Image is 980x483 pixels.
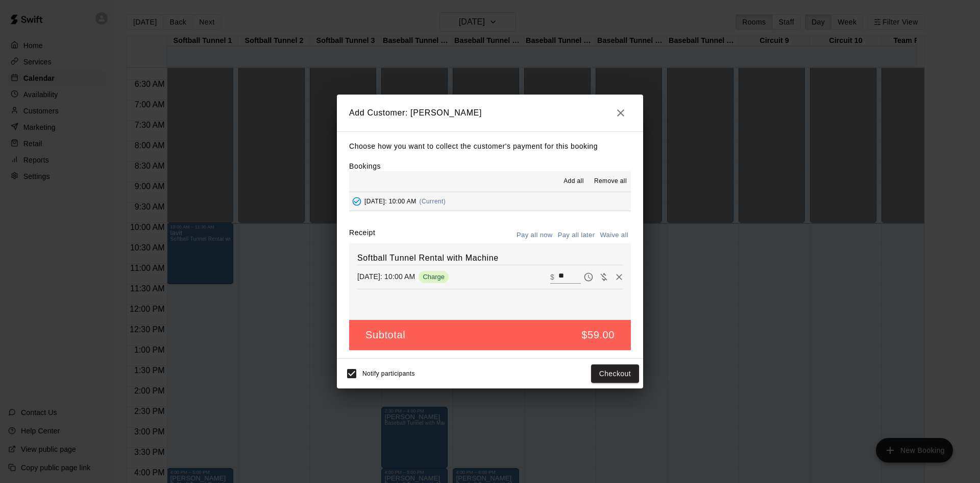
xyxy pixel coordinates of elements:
button: Remove all [590,173,631,190]
span: Notify participants [362,370,415,377]
button: Waive all [597,227,631,243]
p: [DATE]: 10:00 AM [357,271,415,282]
button: Checkout [591,364,639,383]
button: Remove [611,269,627,285]
button: Added - Collect Payment [349,194,364,209]
span: (Current) [420,198,446,205]
span: Charge [419,273,449,281]
button: Added - Collect Payment[DATE]: 10:00 AM(Current) [349,192,631,211]
span: [DATE]: 10:00 AM [364,198,416,205]
h5: $59.00 [581,328,615,342]
span: Pay later [581,272,596,281]
button: Pay all later [555,227,598,243]
label: Receipt [349,227,375,243]
button: Add all [557,173,590,190]
h6: Softball Tunnel Rental with Machine [357,251,623,265]
h2: Add Customer: [PERSON_NAME] [337,95,643,131]
p: Choose how you want to collect the customer's payment for this booking [349,140,631,153]
span: Waive payment [596,272,611,281]
h5: Subtotal [365,328,405,342]
p: $ [550,272,554,282]
button: Pay all now [514,227,555,243]
span: Add all [563,176,584,187]
span: Remove all [594,176,627,187]
label: Bookings [349,162,381,170]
